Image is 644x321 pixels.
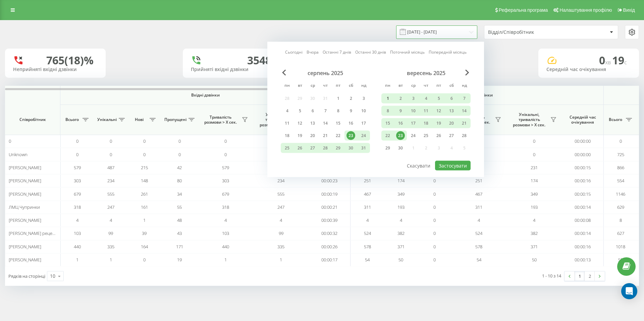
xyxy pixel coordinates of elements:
td: 00:00:16 [562,174,604,187]
div: пн 18 серп 2025 р. [281,131,293,141]
div: 6 [308,107,317,115]
span: Previous Month [282,70,286,76]
span: 0 [599,53,612,67]
div: нд 14 вер 2025 р. [458,106,471,116]
abbr: понеділок [383,81,393,91]
div: пн 11 серп 2025 р. [281,118,293,128]
a: Поточний місяць [390,49,425,55]
div: нд 31 серп 2025 р. [357,143,370,153]
div: 10 [50,273,55,279]
div: 30 [346,144,355,152]
span: 8 [620,217,622,223]
abbr: п’ятниця [333,81,343,91]
td: 00:00:14 [562,201,604,214]
div: 4 [283,107,291,115]
span: 34 [177,191,182,197]
td: 00:00:17 [309,253,351,266]
abbr: четвер [421,81,431,91]
div: 27 [447,131,456,140]
div: 9 [396,107,405,115]
div: 5 [434,94,443,103]
div: 20 [447,119,456,128]
span: 555 [107,191,114,197]
td: 00:00:32 [309,227,351,240]
span: Всього [64,117,80,122]
div: нд 24 серп 2025 р. [357,131,370,141]
span: [PERSON_NAME] [9,257,41,263]
abbr: четвер [320,81,330,91]
span: 679 [74,191,81,197]
div: чт 14 серп 2025 р. [319,118,332,128]
div: 25 [422,131,430,140]
span: 440 [222,244,229,250]
a: Вчора [307,49,319,55]
div: вт 16 вер 2025 р. [394,118,407,128]
span: 48 [177,217,182,223]
span: 725 [617,151,624,157]
span: 4 [533,217,535,223]
span: [PERSON_NAME] [9,165,41,171]
div: вересень 2025 [381,70,471,76]
div: нд 7 вер 2025 р. [458,93,471,104]
div: сб 20 вер 2025 р. [445,118,458,128]
span: Вихід [623,7,635,13]
div: 3 [359,94,368,103]
span: 0 [533,138,535,144]
span: [PERSON_NAME] [9,178,41,184]
span: 382 [397,230,405,236]
span: 349 [397,191,405,197]
span: 4 [110,217,112,223]
div: ср 13 серп 2025 р. [306,118,319,128]
div: ср 6 серп 2025 р. [306,106,319,116]
div: 12 [434,107,443,115]
abbr: вівторок [295,81,305,91]
div: пн 25 серп 2025 р. [281,143,293,153]
span: 303 [74,178,81,184]
span: 0 [533,151,535,157]
div: 21 [460,119,469,128]
div: 11 [422,107,430,115]
div: чт 25 вер 2025 р. [420,131,432,141]
div: 27 [308,144,317,152]
span: 0 [76,138,78,144]
td: 00:00:14 [562,227,604,240]
div: 12 [296,119,304,128]
td: 00:00:00 [562,148,604,161]
span: 679 [222,191,229,197]
span: 579 [74,165,81,171]
span: 0 [143,257,146,263]
span: 524 [364,230,371,236]
div: 15 [334,119,342,128]
span: 318 [222,204,229,210]
div: 3548 [247,54,271,67]
span: 174 [397,178,405,184]
span: 4 [76,217,78,223]
a: Останні 30 днів [355,49,386,55]
span: 0 [143,138,146,144]
div: чт 18 вер 2025 р. [420,118,432,128]
div: ср 10 вер 2025 р. [407,106,420,116]
span: 1 [143,217,146,223]
abbr: п’ятниця [434,81,444,91]
div: 3 [409,94,418,103]
abbr: неділя [459,81,469,91]
div: чт 11 вер 2025 р. [420,106,432,116]
span: 0 [110,138,112,144]
td: 00:00:26 [309,240,351,253]
div: 19 [434,119,443,128]
div: 20 [308,131,317,140]
div: Неприйняті вхідні дзвінки [13,67,98,72]
a: Останні 7 днів [323,49,351,55]
span: 247 [107,204,114,210]
div: 22 [383,131,392,140]
div: пн 1 вер 2025 р. [381,93,394,104]
div: 22 [334,131,342,140]
div: 13 [308,119,317,128]
div: 23 [346,131,355,140]
span: Співробітник [11,117,54,122]
td: 00:00:00 [562,135,604,148]
span: c [624,59,627,66]
div: 9 [346,107,355,115]
span: 579 [222,165,229,171]
span: 303 [222,178,229,184]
